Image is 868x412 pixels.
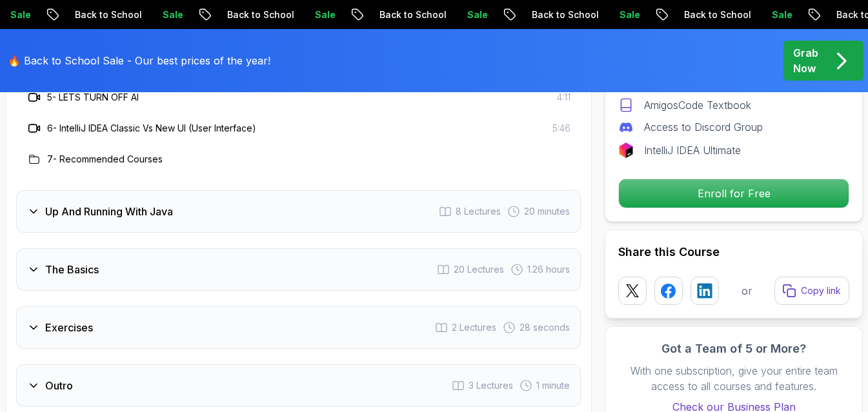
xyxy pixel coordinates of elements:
h3: Up And Running With Java [45,204,173,219]
span: 2 Lectures [452,321,496,334]
p: Back to School [436,8,524,21]
img: jetbrains logo [618,142,634,158]
h2: Share this Course [618,243,849,261]
button: Enroll for Free [618,179,849,208]
p: Back to School [132,8,219,21]
h3: Got a Team of 5 or More? [618,340,849,358]
h3: Exercises [45,320,93,335]
span: 20 minutes [524,205,570,218]
p: Back to School [284,8,372,21]
button: The Basics20 Lectures 1.26 hours [16,248,581,291]
h3: Outro [45,378,73,393]
p: Sale [676,8,718,21]
button: Outro3 Lectures 1 minute [16,364,581,407]
p: Access to Discord Group [644,119,763,135]
span: 1.26 hours [527,263,570,276]
p: Sale [67,8,108,21]
span: 8 Lectures [456,205,501,218]
p: Sale [524,8,565,21]
p: Sale [372,8,413,21]
span: 4:11 [557,91,570,104]
h3: 5 - LETS TURN OFF AI [47,91,139,104]
h3: 7 - Recommended Courses [47,153,163,166]
p: Sale [219,8,261,21]
button: Exercises2 Lectures 28 seconds [16,306,581,349]
span: 20 Lectures [454,263,504,276]
p: Back to School [589,8,676,21]
span: 1 minute [536,379,570,392]
span: 28 seconds [520,321,570,334]
p: or [742,283,752,299]
h3: The Basics [45,262,99,277]
h3: 6 - IntelliJ IDEA Classic Vs New UI (User Interface) [47,122,256,135]
p: With one subscription, give your entire team access to all courses and features. [618,363,849,394]
button: Up And Running With Java8 Lectures 20 minutes [16,190,581,233]
p: 🔥 Back to School Sale - Our best prices of the year! [8,53,270,68]
p: AmigosCode Textbook [644,97,751,113]
p: Grab Now [793,45,818,76]
p: Enroll for Free [619,179,849,208]
button: Copy link [774,277,849,305]
span: 3 Lectures [469,379,513,392]
p: Back to School [741,8,829,21]
p: IntelliJ IDEA Ultimate [644,142,741,158]
p: Copy link [801,284,841,297]
span: 5:46 [552,122,570,135]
